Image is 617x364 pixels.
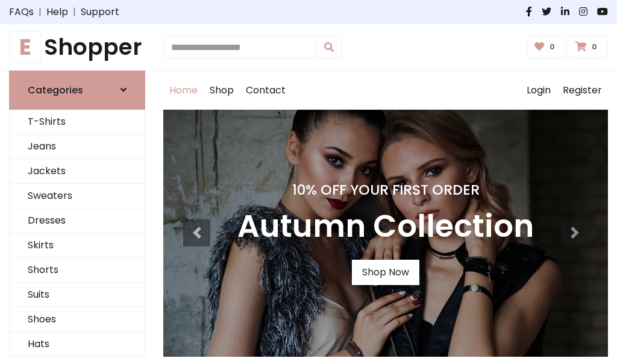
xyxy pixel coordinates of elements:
[10,134,145,159] a: Jeans
[204,71,240,110] a: Shop
[10,332,145,357] a: Hats
[10,307,145,332] a: Shoes
[10,209,145,233] a: Dresses
[547,42,558,52] span: 0
[9,71,145,110] a: Categories
[46,5,68,19] a: Help
[237,208,534,245] h3: Autumn Collection
[9,34,145,61] h1: Shopper
[163,71,204,110] a: Home
[68,5,81,19] span: |
[9,31,42,63] span: E
[568,36,608,58] a: 0
[10,233,145,258] a: Skirts
[240,71,292,110] a: Contact
[237,181,534,198] h4: 10% Off Your First Order
[10,159,145,184] a: Jackets
[589,42,600,52] span: 0
[521,71,557,110] a: Login
[9,5,34,19] a: FAQs
[34,5,46,19] span: |
[10,110,145,134] a: T-Shirts
[10,258,145,283] a: Shorts
[10,184,145,209] a: Sweaters
[81,5,119,19] a: Support
[10,283,145,307] a: Suits
[527,36,566,58] a: 0
[28,84,83,96] h6: Categories
[352,260,419,285] a: Shop Now
[557,71,608,110] a: Register
[9,34,145,61] a: EShopper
